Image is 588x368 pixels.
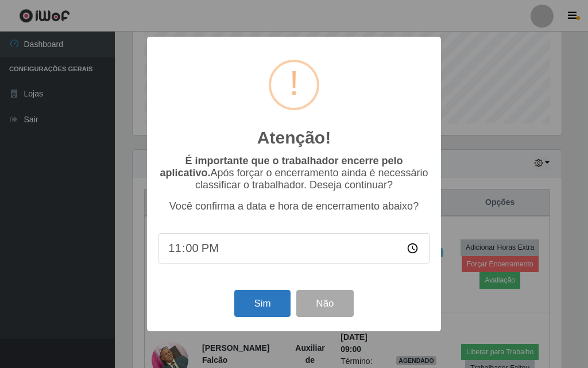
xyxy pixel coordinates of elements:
[234,290,290,317] button: Sim
[160,155,403,179] b: É importante que o trabalhador encerre pelo aplicativo.
[158,200,430,212] p: Você confirma a data e hora de encerramento abaixo?
[296,290,353,317] button: Não
[158,155,430,191] p: Após forçar o encerramento ainda é necessário classificar o trabalhador. Deseja continuar?
[257,127,331,148] h2: Atenção!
